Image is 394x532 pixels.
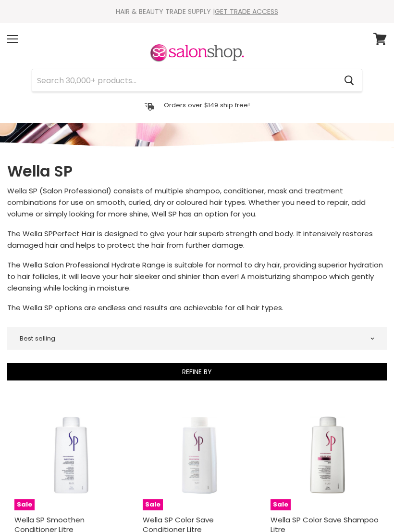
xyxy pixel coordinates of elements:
span: Perfect Hair is designed to give your hair superb strength and body. It intensively restores dama... [7,228,373,250]
span: The Wella SP options are endless and results are achievable for all hair types. [7,303,283,313]
h1: Wella SP [7,161,387,181]
a: Wella SP Color Save Conditioner LitreSale [143,401,252,510]
a: GET TRADE ACCESS [215,7,278,16]
span: Sale [143,499,163,510]
a: Wella SP Color Save Shampoo LitreSale [271,401,380,510]
input: Search [32,69,336,91]
button: Refine By [7,363,387,380]
form: Product [32,69,362,92]
p: The Wella SP [7,228,387,252]
span: The Wella Salon Professional Hydrate Range is suitable for normal to dry hair, providing superior... [7,260,383,293]
img: Wella SP Smoothen Conditioner Litre [14,402,123,510]
span: Sale [271,499,291,510]
a: Wella SP Smoothen Conditioner LitreSale [14,401,123,510]
button: Search [336,69,362,91]
p: Wella SP (Salon Professional) consists of multiple shampoo, conditioner, mask and treatment combi... [7,185,387,220]
img: Wella SP Color Save Shampoo Litre [271,402,380,510]
span: Sale [14,499,35,510]
p: Orders over $149 ship free! [164,101,250,109]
